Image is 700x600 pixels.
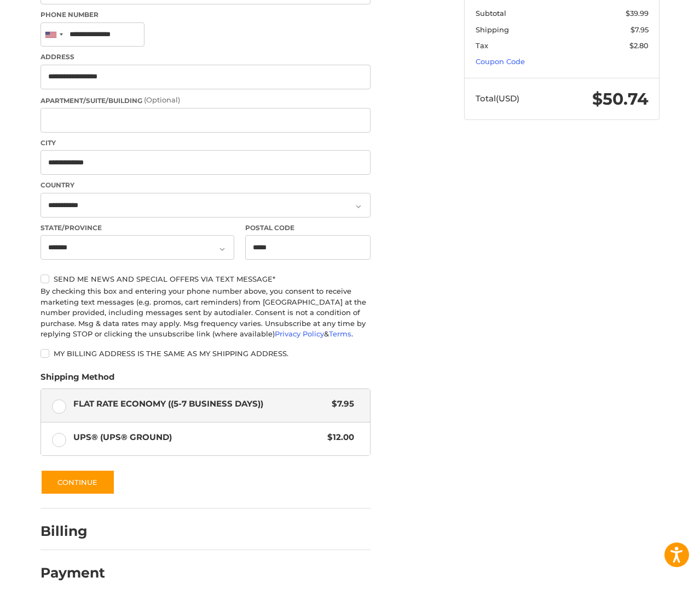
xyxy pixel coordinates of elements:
label: Phone Number [41,10,371,20]
small: (Optional) [144,95,180,104]
a: Coupon Code [476,57,525,66]
legend: Shipping Method [41,371,114,388]
label: Send me news and special offers via text message* [41,275,371,283]
span: $2.80 [629,41,649,50]
span: Flat Rate Economy ((5-7 Business Days)) [73,398,327,410]
label: Address [41,52,371,62]
span: $39.99 [626,9,649,18]
label: My billing address is the same as my shipping address. [41,349,371,358]
a: Privacy Policy [275,329,324,338]
span: Tax [476,41,488,50]
label: Country [41,180,371,190]
span: Shipping [476,25,509,34]
label: Postal Code [245,223,371,233]
span: Subtotal [476,9,506,18]
label: Apartment/Suite/Building [41,95,371,106]
span: Total (USD) [476,93,519,104]
h2: Payment [41,564,105,581]
h2: Billing [41,523,105,540]
button: Continue [41,470,115,495]
div: By checking this box and entering your phone number above, you consent to receive marketing text ... [41,286,371,340]
span: $7.95 [630,25,649,34]
span: $12.00 [322,431,354,444]
span: UPS® (UPS® Ground) [73,431,322,444]
a: Terms [329,329,351,338]
div: United States: +1 [41,23,66,47]
label: City [41,138,371,148]
span: $7.95 [326,398,354,410]
span: $50.74 [592,89,649,109]
label: State/Province [41,223,234,233]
